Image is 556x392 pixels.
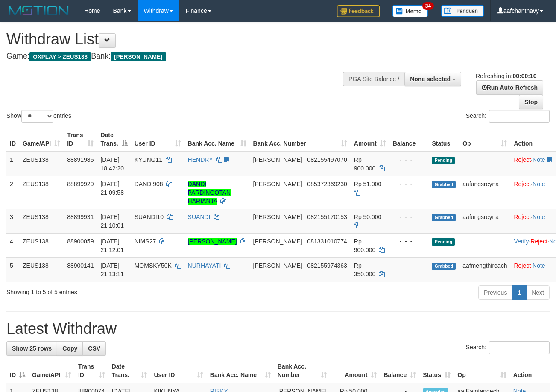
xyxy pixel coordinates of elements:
[354,214,382,220] span: Rp 50.000
[6,257,19,282] td: 5
[108,359,151,383] th: Date Trans.: activate to sort column ascending
[29,359,75,383] th: Game/API: activate to sort column ascending
[337,5,380,17] img: Feedback.jpg
[380,359,419,383] th: Balance: activate to sort column ascending
[476,73,536,79] span: Refreshing in:
[62,345,77,352] span: Copy
[19,127,64,152] th: Game/API: activate to sort column ascending
[459,176,510,209] td: aafungsreyna
[351,127,389,152] th: Amount: activate to sort column ascending
[343,72,404,86] div: PGA Site Balance /
[67,156,94,163] span: 88891985
[188,238,237,245] a: [PERSON_NAME]
[389,127,429,152] th: Balance
[432,263,456,270] span: Grabbed
[29,52,91,61] span: OXPLAY > ZEUS138
[354,156,376,172] span: Rp 900.000
[410,76,451,82] span: None selected
[432,157,455,164] span: Pending
[6,52,362,61] h4: Game: Bank:
[135,214,164,220] span: SUANDI10
[512,285,527,300] a: 1
[6,4,71,17] img: MOTION_logo.png
[514,262,531,269] a: Reject
[6,320,550,337] h1: Latest Withdraw
[432,238,455,246] span: Pending
[19,176,64,209] td: ZEUS138
[478,285,512,300] a: Previous
[75,359,108,383] th: Trans ID: activate to sort column ascending
[393,261,425,270] div: - - -
[514,238,529,245] a: Verify
[330,359,380,383] th: Amount: activate to sort column ascending
[100,238,124,253] span: [DATE] 21:12:01
[19,152,64,176] td: ZEUS138
[307,262,347,269] span: Copy 082155974363 to clipboard
[428,127,459,152] th: Status
[459,257,510,282] td: aafmengthireach
[188,181,231,205] a: DANDI PARDINGOTAN HARIANJA
[274,359,330,383] th: Bank Acc. Number: activate to sort column ascending
[393,155,425,164] div: - - -
[82,341,106,356] a: CSV
[422,2,434,10] span: 34
[150,359,206,383] th: User ID: activate to sort column ascending
[432,181,456,188] span: Grabbed
[510,359,550,383] th: Action
[6,127,19,152] th: ID
[393,213,425,221] div: - - -
[253,238,302,245] span: [PERSON_NAME]
[404,72,461,86] button: None selected
[512,73,536,79] strong: 00:00:10
[466,110,550,123] label: Search:
[67,181,94,187] span: 88899929
[354,181,382,187] span: Rp 51.000
[459,127,510,152] th: Op: activate to sort column ascending
[135,238,156,245] span: NIMS27
[354,262,376,278] span: Rp 350.000
[393,180,425,188] div: - - -
[100,262,124,278] span: [DATE] 21:13:11
[188,262,221,269] a: NURHAYATI
[253,156,302,163] span: [PERSON_NAME]
[12,345,52,352] span: Show 25 rows
[307,181,347,187] span: Copy 085372369230 to clipboard
[188,214,211,220] a: SUANDI
[6,284,225,296] div: Showing 1 to 5 of 5 entries
[533,181,545,187] a: Note
[135,262,172,269] span: MOMSKY50K
[97,127,131,152] th: Date Trans.: activate to sort column descending
[466,341,550,354] label: Search:
[67,238,94,245] span: 88900059
[392,5,428,17] img: Button%20Memo.svg
[6,359,29,383] th: ID: activate to sort column descending
[519,95,543,109] a: Stop
[533,214,545,220] a: Note
[514,181,531,187] a: Reject
[6,341,57,356] a: Show 25 rows
[533,156,545,163] a: Note
[6,152,19,176] td: 1
[21,110,53,123] select: Showentries
[489,110,550,123] input: Search:
[111,52,166,61] span: [PERSON_NAME]
[459,209,510,233] td: aafungsreyna
[100,181,124,196] span: [DATE] 21:09:58
[207,359,274,383] th: Bank Acc. Name: activate to sort column ascending
[131,127,184,152] th: User ID: activate to sort column ascending
[307,238,347,245] span: Copy 081331010774 to clipboard
[393,237,425,246] div: - - -
[354,238,376,253] span: Rp 900.000
[64,127,97,152] th: Trans ID: activate to sort column ascending
[135,181,163,187] span: DANDI908
[514,214,531,220] a: Reject
[526,285,550,300] a: Next
[19,257,64,282] td: ZEUS138
[6,209,19,233] td: 3
[307,156,347,163] span: Copy 082155497070 to clipboard
[441,5,484,17] img: panduan.png
[253,181,302,187] span: [PERSON_NAME]
[476,80,543,95] a: Run Auto-Refresh
[19,233,64,257] td: ZEUS138
[6,233,19,257] td: 4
